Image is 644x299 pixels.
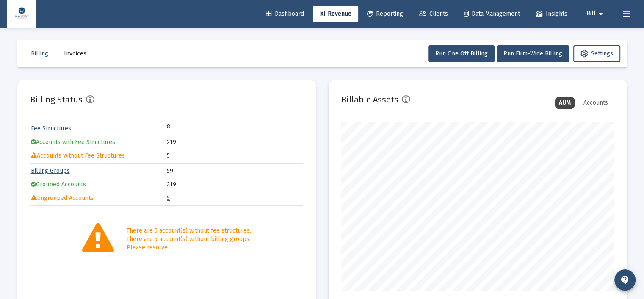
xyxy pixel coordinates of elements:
a: Fee Structures [31,125,71,132]
button: Run Firm-Wide Billing [497,45,569,62]
a: 5 [167,152,170,159]
span: Settings [580,50,613,57]
span: Revenue [320,10,351,17]
a: Billing Groups [31,167,70,174]
mat-icon: contact_support [620,275,630,285]
td: 59 [167,165,302,177]
td: 8 [167,122,235,131]
span: Run Firm-Wide Billing [503,50,562,57]
span: Run One Off Billing [435,50,488,57]
td: Ungrouped Accounts [31,192,166,205]
button: Run One Off Billing [428,45,495,62]
a: Clients [412,6,455,22]
button: Billing [24,45,55,62]
h2: Billable Assets [341,93,398,106]
div: AUM [555,97,575,109]
div: There are 5 account(s) without billing groups. [127,235,251,244]
span: Data Management [464,10,520,17]
button: Settings [573,45,620,62]
td: 219 [167,178,302,191]
a: Dashboard [259,6,311,22]
button: Bill [576,5,616,22]
span: Clients [419,10,448,17]
div: Please resolve. [127,244,251,252]
mat-icon: arrow_drop_down [596,6,606,22]
span: Billing [31,50,48,57]
a: 5 [167,194,170,202]
a: Insights [529,6,574,22]
span: Insights [536,10,567,17]
div: Accounts [579,97,612,109]
img: Dashboard [13,6,30,22]
div: There are 5 account(s) without fee structures. [127,227,251,235]
h2: Billing Status [30,93,83,106]
td: Grouped Accounts [31,178,166,191]
td: Accounts without Fee Structures [31,149,166,162]
button: Invoices [57,45,93,62]
span: Bill [586,10,596,17]
span: Reporting [367,10,403,17]
a: Reporting [360,6,410,22]
td: 219 [167,136,302,149]
td: Accounts with Fee Structures [31,136,166,149]
a: Data Management [457,6,527,22]
a: Revenue [313,6,358,22]
span: Dashboard [266,10,304,17]
span: Invoices [64,50,86,57]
